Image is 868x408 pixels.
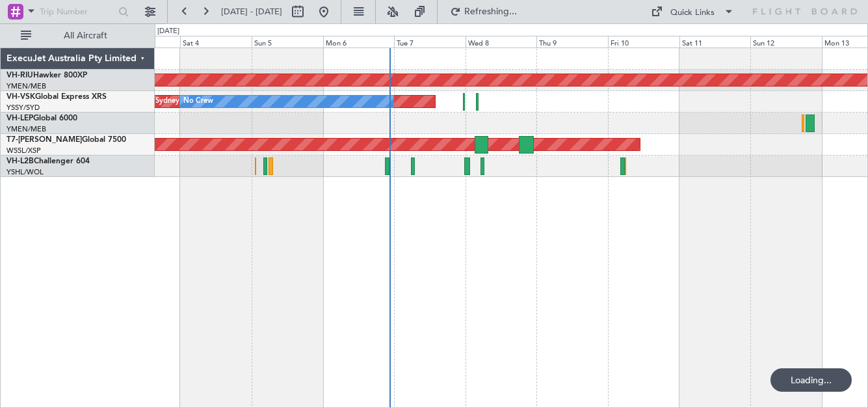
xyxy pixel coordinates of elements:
[14,25,141,46] button: All Aircraft
[252,36,323,48] div: Sun 5
[7,157,34,165] span: VH-L2B
[183,92,213,111] div: No Crew
[679,36,751,48] div: Sat 11
[608,36,679,48] div: Fri 10
[7,136,126,144] a: T7-[PERSON_NAME]Global 7500
[221,6,282,18] span: [DATE] - [DATE]
[536,36,608,48] div: Thu 9
[7,72,87,79] a: VH-RIUHawker 800XP
[7,93,35,101] span: VH-VSK
[7,93,107,101] a: VH-VSKGlobal Express XRS
[7,136,82,144] span: T7-[PERSON_NAME]
[7,81,46,91] a: YMEN/MEB
[750,36,822,48] div: Sun 12
[670,7,715,20] div: Quick Links
[7,115,77,122] a: VH-LEPGlobal 6000
[7,103,40,113] a: YSSY/SYD
[394,36,466,48] div: Tue 7
[40,2,114,21] input: Trip Number
[7,124,46,134] a: YMEN/MEB
[157,26,179,37] div: [DATE]
[323,36,395,48] div: Mon 6
[7,146,41,156] a: WSSL/XSP
[34,31,137,40] span: All Aircraft
[464,7,518,16] span: Refreshing...
[466,36,537,48] div: Wed 8
[770,368,852,392] div: Loading...
[7,72,33,79] span: VH-RIU
[7,167,44,177] a: YSHL/WOL
[180,36,252,48] div: Sat 4
[444,1,522,22] button: Refreshing...
[644,1,741,22] button: Quick Links
[7,157,90,165] a: VH-L2BChallenger 604
[7,115,33,122] span: VH-LEP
